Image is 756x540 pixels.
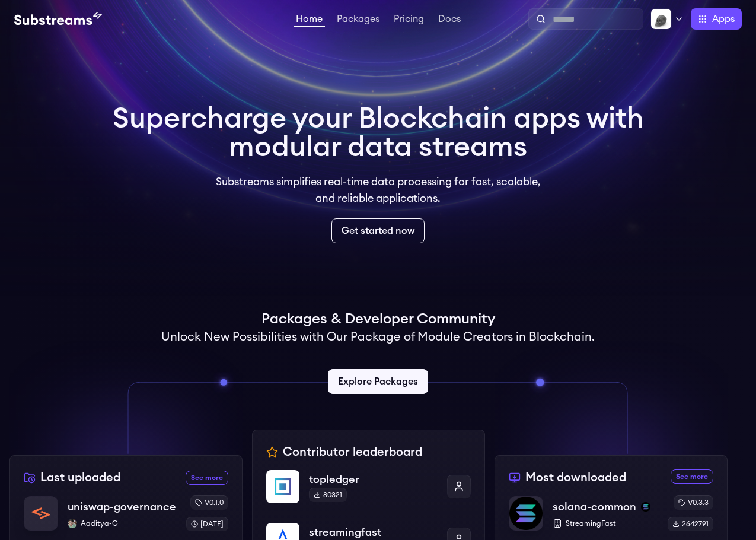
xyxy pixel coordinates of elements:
[68,519,77,528] img: Aaditya-G
[668,517,713,531] div: 2642791
[331,218,425,243] a: Get started now
[328,369,428,394] a: Explore Packages
[161,329,595,345] h2: Unlock New Possibilities with Our Package of Module Creators in Blockchain.
[712,12,735,26] span: Apps
[391,14,426,26] a: Pricing
[208,173,549,207] p: Substreams simplifies real-time data processing for fast, scalable, and reliable applications.
[641,502,650,512] img: solana
[671,469,713,484] a: See more most downloaded packages
[68,498,176,515] p: uniswap-governance
[309,471,438,488] p: topledger
[309,488,347,502] div: 80321
[186,517,228,531] div: [DATE]
[190,495,228,510] div: v0.1.0
[261,310,495,329] h1: Packages & Developer Community
[553,498,636,515] p: solana-common
[113,104,644,161] h1: Supercharge your Blockchain apps with modular data streams
[266,470,471,513] a: topledgertopledger80321
[266,470,299,503] img: topledger
[186,471,228,485] a: See more recently uploaded packages
[553,519,658,528] p: StreamingFast
[334,14,382,26] a: Packages
[509,497,543,530] img: solana-common
[674,495,713,510] div: v0.3.3
[436,14,463,26] a: Docs
[68,519,177,528] p: Aaditya-G
[14,12,102,26] img: Substream's logo
[650,8,672,30] img: Profile
[24,497,58,530] img: uniswap-governance
[294,14,325,27] a: Home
